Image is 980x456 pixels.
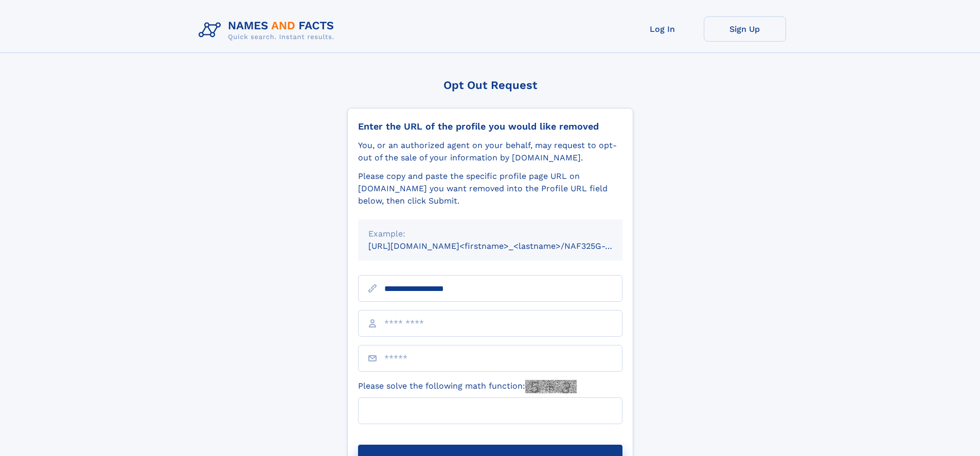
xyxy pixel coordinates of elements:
small: [URL][DOMAIN_NAME]<firstname>_<lastname>/NAF325G-xxxxxxxx [368,241,642,251]
a: Log In [621,16,704,42]
div: Opt Out Request [347,79,633,92]
div: Enter the URL of the profile you would like removed [358,121,622,132]
img: Logo Names and Facts [194,16,343,44]
label: Please solve the following math function: [358,380,577,393]
div: You, or an authorized agent on your behalf, may request to opt-out of the sale of your informatio... [358,139,622,164]
div: Please copy and paste the specific profile page URL on [DOMAIN_NAME] you want removed into the Pr... [358,170,622,207]
a: Sign Up [704,16,786,42]
div: Example: [368,228,612,240]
